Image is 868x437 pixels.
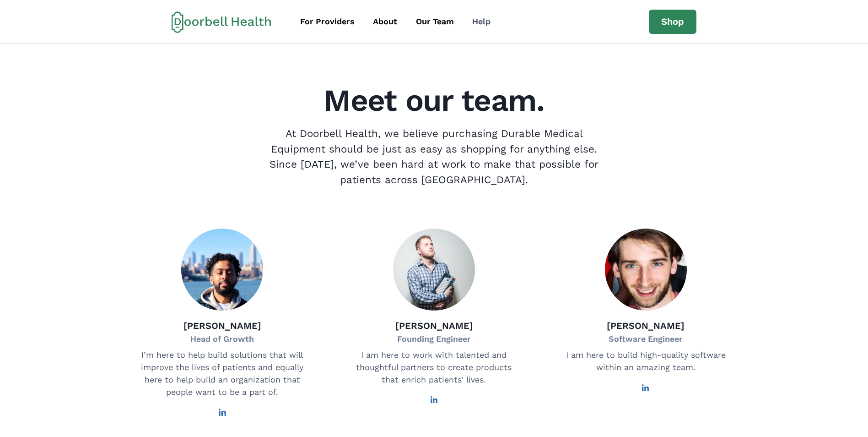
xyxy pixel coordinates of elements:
[649,10,696,34] a: Shop
[300,16,355,28] div: For Providers
[352,349,516,386] p: I am here to work with talented and thoughtful partners to create products that enrich patients' ...
[395,319,473,333] p: [PERSON_NAME]
[140,349,304,399] p: I’m here to help build solutions that will improve the lives of patients and equally here to help...
[373,16,397,28] div: About
[123,85,746,116] h2: Meet our team.
[183,319,261,333] p: [PERSON_NAME]
[292,11,363,32] a: For Providers
[365,11,405,32] a: About
[464,11,499,32] a: Help
[408,11,462,32] a: Our Team
[472,16,491,28] div: Help
[395,333,473,345] p: Founding Engineer
[416,16,454,28] div: Our Team
[262,126,606,187] p: At Doorbell Health, we believe purchasing Durable Medical Equipment should be just as easy as sho...
[607,319,685,333] p: [PERSON_NAME]
[564,349,728,374] p: I am here to build high-quality software within an amazing team.
[183,333,261,345] p: Head of Growth
[181,229,263,311] img: Fadhi Ali
[607,333,685,345] p: Software Engineer
[605,229,687,311] img: Agustín Brandoni
[393,229,475,311] img: Drew Baumann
